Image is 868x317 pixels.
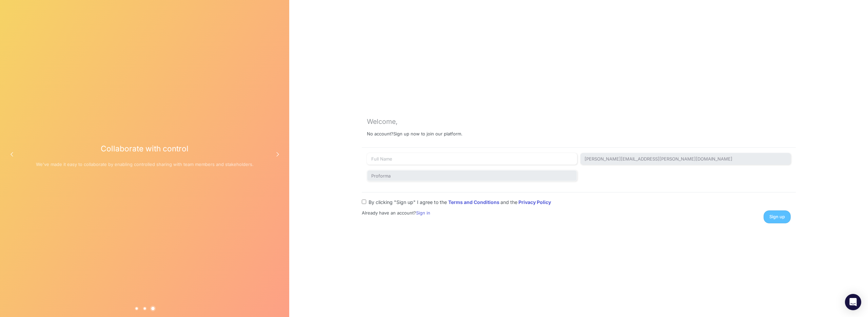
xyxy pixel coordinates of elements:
[362,210,571,216] h6: Already have an account?
[845,294,861,310] div: Open Intercom Messenger
[369,199,551,206] label: By clicking "Sign up" I agree to the and the
[367,170,577,182] input: Organization
[518,199,551,205] a: Privacy Policy
[393,131,462,137] p: Sign up now to join our platform.
[150,305,156,311] button: 3
[367,153,577,165] input: Full Name
[143,306,146,310] button: 2
[367,118,791,126] div: Welcome,
[5,148,19,161] button: Previous
[367,131,791,142] h6: No account?
[135,306,138,310] button: 1
[36,161,254,168] p: We've made it easy to collaborate by enabling controlled sharing with team members and stakeholders.
[36,144,254,153] h3: Collaborate with control
[580,153,791,165] input: name@company.com
[448,199,500,205] a: Terms and Conditions
[416,210,430,216] a: Sign in
[271,148,284,161] button: Next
